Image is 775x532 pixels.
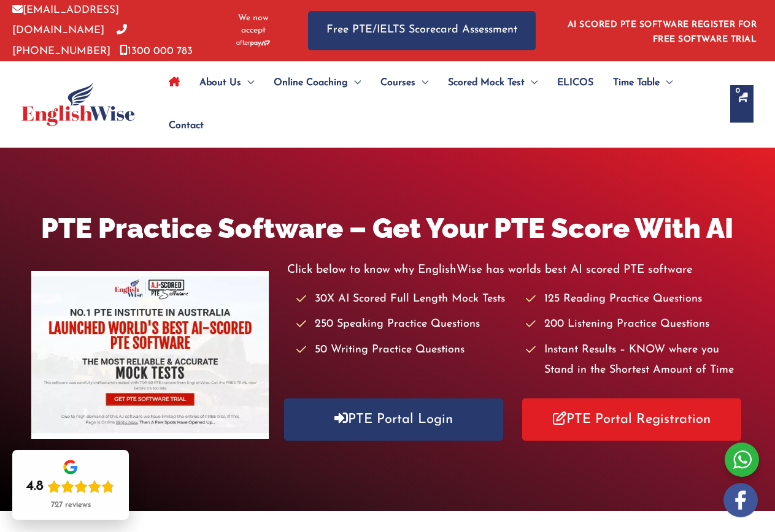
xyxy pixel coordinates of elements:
[159,61,718,147] nav: Site Navigation: Main Menu
[31,209,744,248] h1: PTE Practice Software – Get Your PTE Score With AI
[287,260,744,280] p: Click below to know why EnglishWise has worlds best AI scored PTE software
[415,61,428,104] span: Menu Toggle
[229,12,277,37] span: We now accept
[31,271,269,439] img: pte-institute-main
[348,61,361,104] span: Menu Toggle
[236,40,270,47] img: Afterpay-Logo
[169,104,204,147] span: Contact
[296,289,514,310] li: 30X AI Scored Full Length Mock Tests
[264,61,371,104] a: Online CoachingMenu Toggle
[568,20,757,44] a: AI SCORED PTE SOFTWARE REGISTER FOR FREE SOFTWARE TRIAL
[296,340,514,360] li: 50 Writing Practice Questions
[284,398,503,441] a: PTE Portal Login
[51,500,91,510] div: 727 reviews
[199,61,241,104] span: About Us
[448,61,525,104] span: Scored Mock Test
[190,61,264,104] a: About UsMenu Toggle
[603,61,682,104] a: Time TableMenu Toggle
[526,289,744,310] li: 125 Reading Practice Questions
[557,61,593,104] span: ELICOS
[241,61,254,104] span: Menu Toggle
[613,61,660,104] span: Time Table
[560,10,763,50] aside: Header Widget 1
[371,61,438,104] a: CoursesMenu Toggle
[522,398,741,441] a: PTE Portal Registration
[308,11,536,50] a: Free PTE/IELTS Scorecard Assessment
[21,82,135,126] img: cropped-ew-logo
[525,61,538,104] span: Menu Toggle
[526,314,744,335] li: 200 Listening Practice Questions
[26,478,44,495] div: 4.8
[438,61,547,104] a: Scored Mock TestMenu Toggle
[12,5,119,36] a: [EMAIL_ADDRESS][DOMAIN_NAME]
[296,314,514,335] li: 250 Speaking Practice Questions
[120,46,193,56] a: 1300 000 783
[159,104,204,147] a: Contact
[274,61,348,104] span: Online Coaching
[723,483,758,517] img: white-facebook.png
[26,478,115,495] div: Rating: 4.8 out of 5
[12,25,127,56] a: [PHONE_NUMBER]
[660,61,673,104] span: Menu Toggle
[730,85,754,123] a: View Shopping Cart, empty
[547,61,603,104] a: ELICOS
[526,340,744,381] li: Instant Results – KNOW where you Stand in the Shortest Amount of Time
[380,61,415,104] span: Courses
